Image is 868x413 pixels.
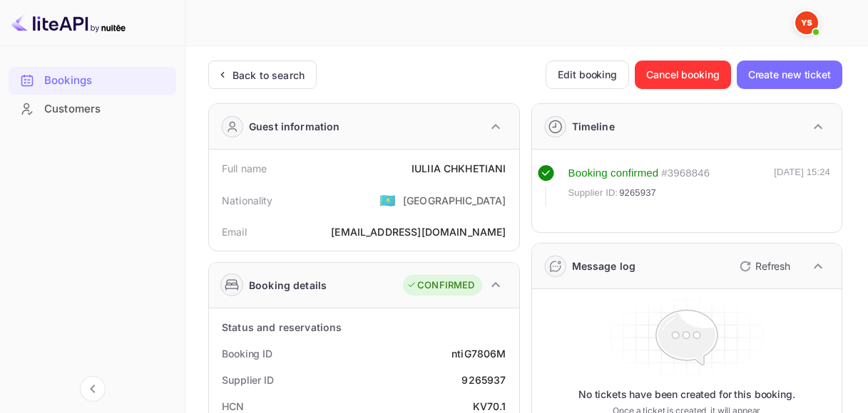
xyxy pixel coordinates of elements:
button: Refresh [731,255,796,278]
a: Customers [9,95,176,122]
div: Booking ID [222,346,272,361]
img: LiteAPI logo [11,11,126,34]
div: 9265937 [461,372,506,387]
div: [EMAIL_ADDRESS][DOMAIN_NAME] [331,224,506,239]
div: # 3968846 [661,165,710,182]
div: Customers [44,101,169,117]
div: [GEOGRAPHIC_DATA] [403,193,506,208]
div: [DATE] 15:24 [774,165,830,206]
span: United States [379,187,396,213]
p: Refresh [755,258,790,273]
button: Cancel booking [635,61,731,89]
a: Bookings [9,67,176,93]
span: Supplier ID: [568,186,618,200]
p: No tickets have been created for this booking. [578,387,795,402]
div: Bookings [9,67,176,95]
div: Timeline [572,119,615,134]
div: Booking confirmed [568,165,659,182]
div: Nationality [222,193,273,208]
div: Supplier ID [222,372,274,387]
div: IULIIA CHKHETIANI [412,161,506,176]
button: Edit booking [546,61,629,89]
div: Back to search [233,68,305,83]
div: Status and reservations [222,320,342,335]
div: Email [222,224,247,239]
div: Booking details [249,278,327,293]
img: Yandex Support [795,11,818,34]
button: Collapse navigation [80,376,106,402]
div: ntiG7806M [451,346,506,361]
button: Create new ticket [737,61,842,89]
div: Full name [222,161,267,176]
div: Message log [572,258,636,273]
div: Customers [9,95,176,123]
div: Guest information [249,119,340,134]
div: CONFIRMED [407,278,474,293]
div: Bookings [44,73,169,89]
span: 9265937 [619,186,656,200]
